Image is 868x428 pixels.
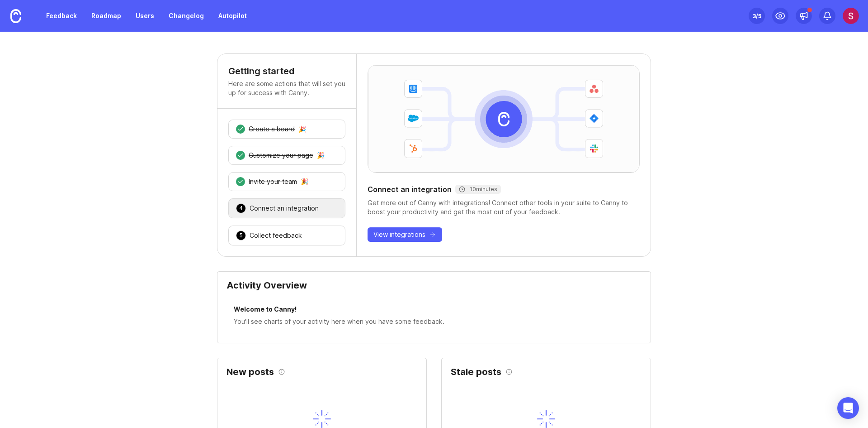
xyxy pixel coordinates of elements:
[226,367,274,376] h2: New posts
[234,317,634,327] div: You'll see charts of your activity here when you have some feedback.
[368,65,639,173] img: Canny integrates with a variety of tools including Salesforce, Intercom, Hubspot, Asana, and Github
[368,184,640,195] div: Connect an integration
[236,203,246,213] div: 4
[298,126,306,132] div: 🎉
[249,151,313,160] div: Customize your page
[317,152,325,159] div: 🎉
[236,231,246,240] div: 5
[249,177,297,186] div: Invite your team
[373,230,425,239] span: View integrations
[163,8,209,24] a: Changelog
[368,227,442,242] button: View integrations
[753,10,761,22] div: 3 /5
[301,178,308,185] div: 🎉
[368,198,640,216] div: Get more out of Canny with integrations! Connect other tools in your suite to Canny to boost your...
[234,304,634,317] div: Welcome to Canny!
[451,367,501,376] h2: Stale posts
[228,79,345,97] p: Here are some actions that will set you up for success with Canny.
[537,410,555,428] img: svg+xml;base64,PHN2ZyB3aWR0aD0iNDAiIGhlaWdodD0iNDAiIGZpbGw9Im5vbmUiIHhtbG5zPSJodHRwOi8vd3d3LnczLm...
[41,8,82,24] a: Feedback
[226,281,642,297] div: Activity Overview
[313,410,331,428] img: svg+xml;base64,PHN2ZyB3aWR0aD0iNDAiIGhlaWdodD0iNDAiIGZpbGw9Im5vbmUiIHhtbG5zPSJodHRwOi8vd3d3LnczLm...
[837,397,859,419] div: Open Intercom Messenger
[86,8,127,24] a: Roadmap
[213,8,252,24] a: Autopilot
[249,125,295,134] div: Create a board
[250,231,302,240] div: Collect feedback
[10,9,21,23] img: Canny Home
[228,65,345,77] h4: Getting started
[250,204,319,213] div: Connect an integration
[130,8,160,24] a: Users
[843,8,859,24] img: Shohista Ergasheva
[459,186,497,193] div: 10 minutes
[749,8,765,24] button: 3/5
